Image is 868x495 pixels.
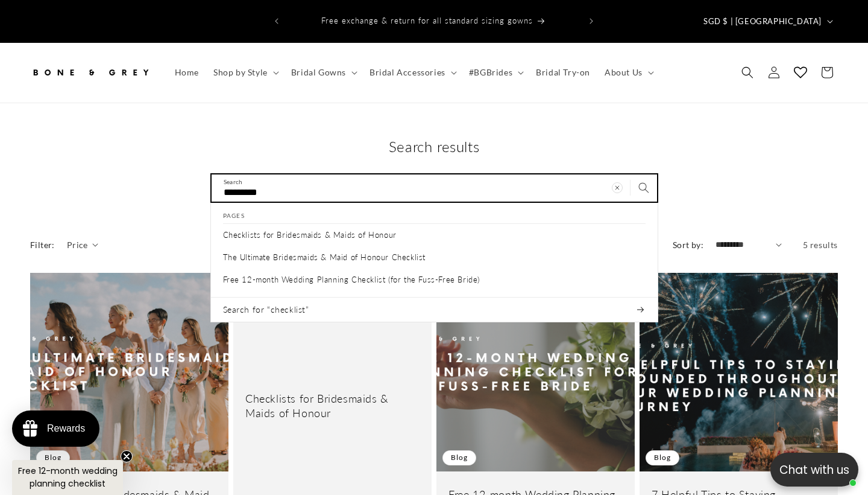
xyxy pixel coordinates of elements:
h2: Pages [223,203,646,225]
summary: #BGBrides [462,60,529,85]
span: Bridal Gowns [291,67,346,78]
span: Bridal Accessories [370,67,445,78]
span: Free 12-month wedding planning checklist [18,465,118,490]
button: Previous announcement [263,10,290,33]
p: Chat with us [770,461,858,479]
summary: Search [734,59,761,86]
label: Sort by: [673,240,703,250]
a: Home [168,60,206,85]
a: Bone and Grey Bridal [26,55,156,91]
button: Clear search term [604,174,631,201]
span: SGD $ | [GEOGRAPHIC_DATA] [703,16,822,28]
button: Open chatbox [770,453,858,487]
div: Free 12-month wedding planning checklistClose teaser [12,460,123,495]
button: Close teaser [121,450,133,462]
span: Price [67,238,88,251]
div: Rewards [47,423,85,434]
span: #BGBrides [469,67,512,78]
a: The Ultimate Bridesmaids & Maid of Honour Checklist [211,246,658,269]
span: 5 results [803,240,838,250]
a: Bridal Try-on [529,60,597,85]
h1: Search results [30,137,838,156]
summary: Bridal Gowns [284,60,362,85]
p: Free 12-month Wedding Planning Checklist (for the Fuss-Free Bride) [223,275,480,285]
h2: Filter: [30,238,55,251]
span: Bridal Try-on [536,67,590,78]
summary: Shop by Style [206,60,284,85]
button: Search [631,174,657,201]
span: Shop by Style [213,67,268,78]
img: Bone and Grey Bridal [30,59,151,86]
summary: Bridal Accessories [362,60,462,85]
button: Next announcement [578,10,605,33]
button: SGD $ | [GEOGRAPHIC_DATA] [696,10,838,33]
summary: Price [67,238,99,251]
span: Free exchange & return for all standard sizing gowns [321,16,533,25]
a: Checklists for Bridesmaids & Maids of Honour [245,392,420,420]
p: Checklists for Bridesmaids & Maids of Honour [223,230,397,240]
a: Checklists for Bridesmaids & Maids of Honour [211,224,658,246]
p: The Ultimate Bridesmaids & Maid of Honour Checklist [223,252,426,263]
span: Home [175,67,199,78]
span: Search for “checklist” [223,304,309,316]
span: About Us [605,67,643,78]
a: Free 12-month Wedding Planning Checklist (for the Fuss-Free Bride) [211,269,658,291]
summary: About Us [597,60,659,85]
